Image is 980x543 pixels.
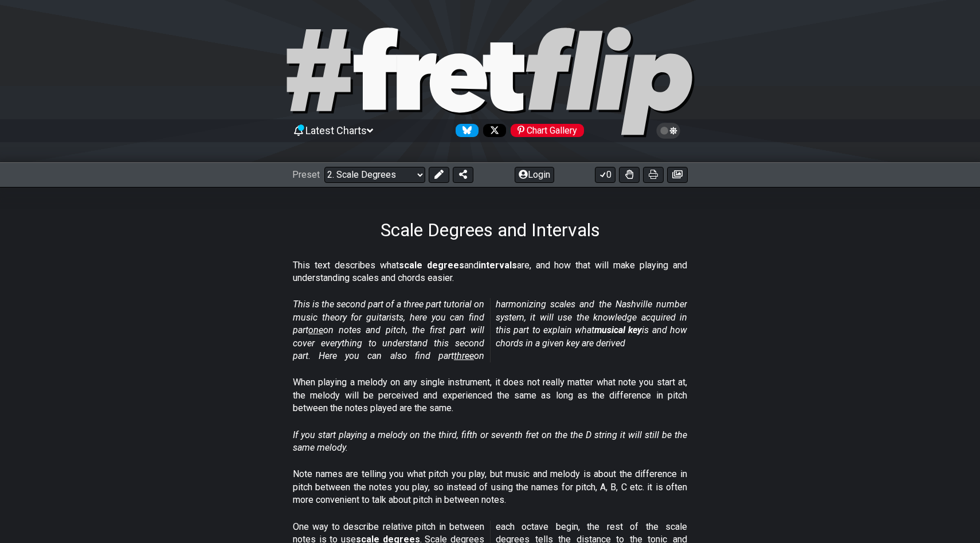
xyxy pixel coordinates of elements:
em: If you start playing a melody on the third, fifth or seventh fret on the the D string it will sti... [293,429,687,453]
button: Toggle Dexterity for all fretkits [619,167,640,183]
h1: Scale Degrees and Intervals [381,219,600,241]
button: Share Preset [453,167,473,183]
span: Toggle light / dark theme [662,126,675,136]
strong: musical key [594,325,642,335]
div: Chart Gallery [511,124,584,137]
a: Follow #fretflip at Bluesky [451,124,479,137]
button: Print [643,167,664,183]
strong: intervals [479,260,517,271]
span: Preset [292,169,320,180]
select: Preset [324,167,425,183]
p: When playing a melody on any single instrument, it does not really matter what note you start at,... [293,376,687,415]
strong: scale degrees [399,260,464,271]
button: Login [515,167,554,183]
a: Follow #fretflip at X [479,124,506,137]
p: Note names are telling you what pitch you play, but music and melody is about the difference in p... [293,468,687,506]
button: Edit Preset [429,167,449,183]
button: 0 [595,167,616,183]
em: This is the second part of a three part tutorial on music theory for guitarists, here you can fin... [293,299,687,361]
button: Create image [667,167,688,183]
span: Latest Charts [305,124,367,136]
a: #fretflip at Pinterest [506,124,584,137]
span: one [308,325,323,335]
span: three [454,350,474,361]
p: This text describes what and are, and how that will make playing and understanding scales and cho... [293,259,687,285]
